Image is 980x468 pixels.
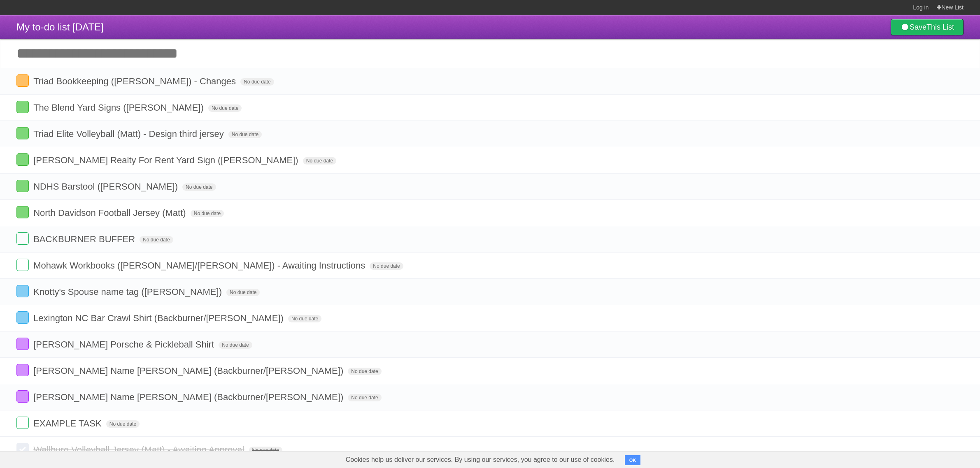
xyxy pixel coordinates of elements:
[891,19,964,35] a: SaveThis List
[288,315,321,322] span: No due date
[33,445,246,455] span: Wallburg Volleyball Jersey (Matt) - Awaiting Approval
[16,364,29,376] label: Done
[16,443,29,455] label: Done
[625,455,641,465] button: OK
[348,394,381,401] span: No due date
[338,452,623,468] span: Cookies help us deliver our services. By using our services, you agree to our use of cookies.
[33,208,188,218] span: North Davidson Football Jersey (Matt)
[303,157,336,164] span: No due date
[16,21,104,32] span: My to-do list [DATE]
[33,366,345,376] span: [PERSON_NAME] Name [PERSON_NAME] (Backburner/[PERSON_NAME])
[16,206,29,218] label: Done
[16,101,29,113] label: Done
[33,102,206,113] span: The Blend Yard Signs ([PERSON_NAME])
[228,131,262,138] span: No due date
[16,180,29,192] label: Done
[926,23,954,31] b: This List
[16,127,29,139] label: Done
[16,285,29,297] label: Done
[33,339,216,350] span: [PERSON_NAME] Porsche & Pickleball Shirt
[16,311,29,324] label: Done
[370,262,403,270] span: No due date
[33,234,137,244] span: BACKBURNER BUFFER
[16,153,29,166] label: Done
[16,417,29,429] label: Done
[16,259,29,271] label: Done
[219,341,252,349] span: No due date
[33,129,226,139] span: Triad Elite Volleyball (Matt) - Design third jersey
[208,104,242,112] span: No due date
[33,392,345,402] span: [PERSON_NAME] Name [PERSON_NAME] (Backburner/[PERSON_NAME])
[33,260,367,271] span: Mohawk Workbooks ([PERSON_NAME]/[PERSON_NAME]) - Awaiting Instructions
[16,232,29,245] label: Done
[33,181,180,192] span: NDHS Barstool ([PERSON_NAME])
[16,74,29,87] label: Done
[191,210,224,217] span: No due date
[33,155,300,165] span: [PERSON_NAME] Realty For Rent Yard Sign ([PERSON_NAME])
[16,338,29,350] label: Done
[33,287,224,297] span: Knotty's Spouse name tag ([PERSON_NAME])
[33,76,238,86] span: Triad Bookkeeping ([PERSON_NAME]) - Changes
[16,390,29,403] label: Done
[140,236,173,243] span: No due date
[226,289,260,296] span: No due date
[106,420,140,428] span: No due date
[348,368,381,375] span: No due date
[249,447,282,454] span: No due date
[33,418,103,429] span: EXAMPLE TASK
[33,313,286,323] span: Lexington NC Bar Crawl Shirt (Backburner/[PERSON_NAME])
[182,183,216,191] span: No due date
[240,78,274,86] span: No due date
